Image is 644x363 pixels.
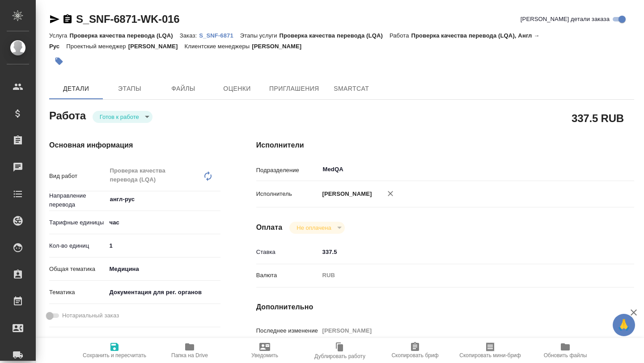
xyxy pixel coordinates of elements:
p: Тематика [49,288,106,297]
p: Исполнитель [256,190,319,198]
span: Скопировать бриф [391,352,438,359]
button: Скопировать ссылку для ЯМессенджера [49,14,60,25]
span: Приглашения [269,83,319,94]
span: Детали [55,83,97,94]
button: Уведомить [227,338,302,363]
p: Проектный менеджер [66,43,128,50]
p: S_SNF-6871 [199,32,240,39]
p: Направление перевода [49,191,106,209]
button: Скопировать мини-бриф [453,338,528,363]
div: Документация для рег. органов [106,285,220,300]
button: 🙏 [613,314,635,336]
p: Подразделение [256,166,319,175]
p: Заказ: [180,32,199,39]
p: Клиентские менеджеры [185,43,252,50]
span: 🙏 [616,316,631,334]
p: Последнее изменение [256,326,319,335]
button: Обновить файлы [528,338,603,363]
div: Медицина [106,262,220,277]
a: S_SNF-6871-WK-016 [76,13,179,25]
span: [PERSON_NAME] детали заказа [521,15,610,24]
button: Папка на Drive [152,338,227,363]
span: Папка на Drive [171,352,208,359]
h2: 337.5 RUB [572,110,624,126]
p: Валюта [256,271,319,280]
input: ✎ Введи что-нибудь [319,245,603,258]
p: Проверка качества перевода (LQA) [280,32,390,39]
button: Скопировать бриф [377,338,453,363]
button: Open [216,198,217,200]
span: Этапы [108,83,151,94]
h4: Оплата [256,222,283,233]
input: Пустое поле [319,324,603,337]
p: Общая тематика [49,265,106,274]
p: Кол-во единиц [49,241,106,250]
button: Добавить тэг [49,51,69,71]
p: Проверка качества перевода (LQA) [69,32,179,39]
button: Сохранить и пересчитать [77,338,152,363]
button: Не оплачена [294,224,334,232]
p: Услуга [49,32,69,39]
span: Обновить файлы [544,352,587,359]
p: [PERSON_NAME] [252,43,308,50]
span: Скопировать мини-бриф [459,352,521,359]
div: Готов к работе [289,222,344,234]
span: Оценки [216,83,258,94]
button: Готов к работе [97,113,142,121]
button: Скопировать ссылку [62,14,73,25]
button: Open [598,169,600,170]
div: RUB [319,268,603,283]
button: Дублировать работу [302,338,377,363]
input: ✎ Введи что-нибудь [106,239,220,252]
p: [PERSON_NAME] [319,190,372,198]
h4: Дополнительно [256,302,634,312]
span: Уведомить [251,352,278,359]
span: Файлы [162,83,205,94]
p: Этапы услуги [240,32,280,39]
p: [PERSON_NAME] [128,43,185,50]
p: Работа [390,32,411,39]
span: SmartCat [330,83,373,94]
p: Тарифные единицы [49,218,106,227]
span: Сохранить и пересчитать [83,352,146,359]
a: S_SNF-6871 [199,31,240,39]
button: Удалить исполнителя [381,184,400,203]
h4: Основная информация [49,140,220,151]
span: Нотариальный заказ [62,311,119,320]
div: час [106,215,220,230]
h2: Работа [49,107,86,123]
span: Дублировать работу [314,353,365,359]
h4: Исполнители [256,140,634,151]
p: Вид работ [49,172,106,181]
p: Ставка [256,248,319,257]
div: Готов к работе [93,111,153,123]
